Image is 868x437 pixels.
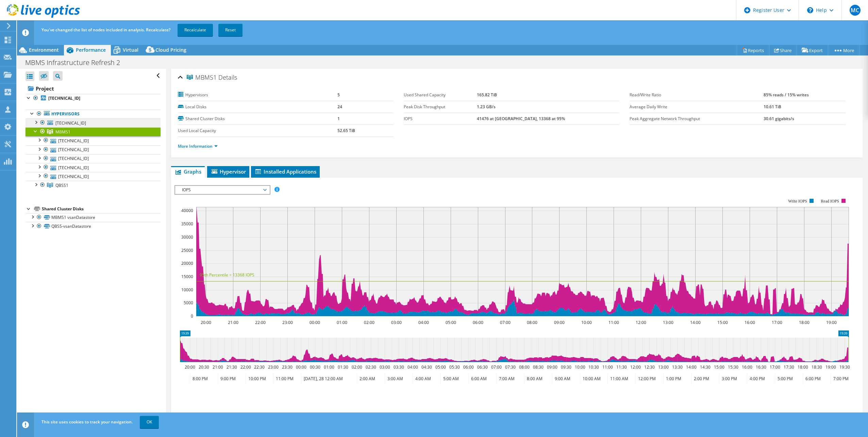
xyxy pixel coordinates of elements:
[41,419,133,425] span: This site uses cookies to track your navigation.
[717,320,728,325] text: 15:00
[799,320,809,325] text: 18:00
[178,127,337,134] label: Used Local Capacity
[635,320,646,325] text: 12:00
[310,364,320,370] text: 00:30
[797,364,808,370] text: 18:00
[788,199,807,204] text: Write IOPS
[391,320,401,325] text: 03:00
[769,364,780,370] text: 17:00
[826,320,836,325] text: 19:00
[561,364,571,370] text: 09:30
[55,120,86,126] span: [TECHNICAL_ID]
[26,136,161,145] a: [TECHNICAL_ID]
[155,47,186,53] span: Cloud Pricing
[477,104,496,110] b: 1.23 GB/s
[178,143,218,149] a: More Information
[407,364,418,370] text: 04:00
[181,260,193,266] text: 20000
[663,320,673,325] text: 13:00
[218,73,237,81] span: Details
[839,364,850,370] text: 19:30
[477,92,497,98] b: 165.82 TiB
[821,199,839,204] text: Read IOPS
[771,320,782,325] text: 17:00
[764,104,781,110] b: 10.61 TiB
[630,364,640,370] text: 12:00
[379,364,390,370] text: 03:00
[41,27,170,33] span: You've changed the list of nodes included in analysis. Recalculate?
[658,364,668,370] text: 13:00
[463,364,473,370] text: 06:00
[26,222,161,231] a: QBSS-vsanDatastore
[741,364,752,370] text: 16:00
[26,83,161,94] a: Project
[240,364,251,370] text: 22:00
[418,320,429,325] text: 04:00
[29,47,59,53] span: Environment
[574,364,585,370] text: 10:00
[181,234,193,240] text: 30000
[200,272,254,278] text: 95th Percentile = 13368 IOPS
[48,95,80,101] b: [TECHNICAL_ID]
[616,364,627,370] text: 11:30
[828,45,859,55] a: More
[26,213,161,222] a: MBMS1 vsanDatastore
[825,364,836,370] text: 19:00
[364,320,374,325] text: 02:00
[744,320,755,325] text: 16:00
[630,92,763,98] label: Read/Write Ratio
[737,45,769,55] a: Reports
[211,168,246,175] span: Hypervisor
[181,208,193,213] text: 40000
[181,287,193,293] text: 10000
[336,320,347,325] text: 01:00
[179,186,266,194] span: IOPS
[533,364,543,370] text: 08:30
[807,7,813,13] svg: \n
[700,364,710,370] text: 14:30
[26,163,161,172] a: [TECHNICAL_ID]
[268,364,278,370] text: 23:00
[226,364,237,370] text: 21:30
[22,59,131,66] h1: MBMS Infrastructure Refresh 2
[491,364,501,370] text: 07:00
[351,364,362,370] text: 02:00
[228,320,238,325] text: 21:00
[337,116,340,122] b: 1
[26,110,161,118] a: Hypervisors
[690,320,700,325] text: 14:00
[608,320,619,325] text: 11:00
[477,116,565,122] b: 41476 at [GEOGRAPHIC_DATA], 13368 at 95%
[26,154,161,163] a: [TECHNICAL_ID]
[421,364,432,370] text: 04:30
[198,364,209,370] text: 20:30
[191,313,193,319] text: 0
[850,5,861,16] span: MC
[123,47,138,53] span: Virtual
[178,92,337,98] label: Hypervisors
[42,205,161,213] div: Shared Cluster Disks
[519,364,529,370] text: 08:00
[282,364,292,370] text: 23:30
[218,24,243,36] a: Reset
[212,364,223,370] text: 21:00
[26,145,161,154] a: [TECHNICAL_ID]
[200,320,211,325] text: 20:00
[26,127,161,136] a: MBMS1
[769,45,797,55] a: Share
[783,364,794,370] text: 17:30
[393,364,404,370] text: 03:30
[337,364,348,370] text: 01:30
[187,74,217,81] span: MBMS1
[449,364,460,370] text: 05:30
[55,182,68,188] span: QBSS1
[184,300,193,306] text: 5000
[630,103,763,110] label: Average Daily Write
[500,320,510,325] text: 07:00
[337,92,340,98] b: 5
[337,128,355,133] b: 52.65 TiB
[26,94,161,103] a: [TECHNICAL_ID]
[26,172,161,181] a: [TECHNICAL_ID]
[178,24,213,36] a: Recalculate
[472,320,483,325] text: 06:00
